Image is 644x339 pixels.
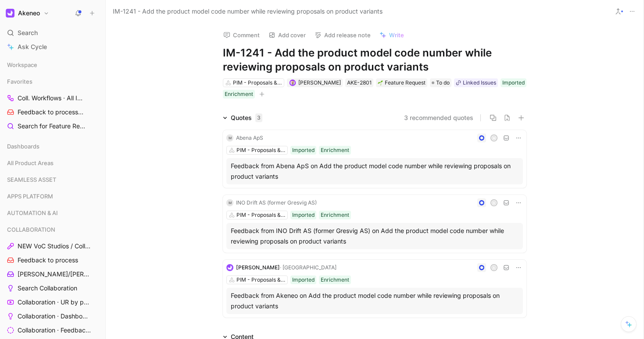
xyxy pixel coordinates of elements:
a: Feedback to processCOLLABORATION [4,106,102,119]
span: Search for Feature Requests [18,122,87,131]
div: G [491,200,497,206]
div: Quotes3 [219,113,266,123]
span: Write [389,31,404,39]
div: PIM - Proposals & Published Products [233,78,282,87]
span: [PERSON_NAME]/[PERSON_NAME] Calls [18,270,93,279]
div: AUTOMATION & AI [4,206,102,222]
div: Imported [502,78,525,87]
span: AUTOMATION & AI [7,208,58,217]
a: [PERSON_NAME]/[PERSON_NAME] Calls [4,268,102,281]
span: Search Collaboration [18,284,77,293]
div: Abena ApS [236,134,263,142]
img: logo [226,264,233,271]
a: Search for Feature Requests [4,120,102,133]
a: Ask Cycle [4,40,102,53]
div: APPS PLATFORM [4,190,102,203]
span: Favorites [7,77,32,86]
a: Collaboration · Feedback by source [4,324,102,337]
a: Collaboration · UR by project [4,296,102,309]
a: Search Collaboration [4,282,102,295]
h1: IM-1241 - Add the product model code number while reviewing proposals on product variants [223,46,526,74]
span: NEW VoC Studios / Collaboration [18,242,91,251]
button: Write [376,29,408,41]
span: [PERSON_NAME] [236,264,280,271]
span: APPS PLATFORM [7,192,53,201]
div: SEAMLESS ASSET [4,173,102,186]
button: Add cover [265,29,310,41]
div: Imported [292,275,315,284]
span: Dashboards [7,142,39,151]
div: Workspace [4,58,102,71]
div: Search [4,26,102,39]
img: avatar [290,80,295,85]
div: Enrichment [321,211,349,219]
span: Workspace [7,60,37,69]
div: Quotes [231,113,262,123]
div: PIM - Proposals & Published Products [236,211,286,219]
div: Dashboards [4,140,102,153]
div: INO Drift AS (former Gresvig AS) [236,198,317,207]
div: AKE-2801 [347,78,372,87]
div: PIM - Proposals & Published Products [236,146,286,155]
img: 🌱 [378,80,383,85]
button: AkeneoAkeneo [4,7,51,19]
span: Search [18,28,38,38]
a: Coll. Workflows · All IMs [4,92,102,105]
span: [PERSON_NAME] [298,79,341,86]
div: A [491,265,497,271]
span: SEAMLESS ASSET [7,175,56,184]
div: Feedback from Abena ApS on Add the product model code number while reviewing proposals on product... [231,161,519,182]
div: M [491,135,497,141]
a: Feedback to process [4,254,102,267]
a: NEW VoC Studios / Collaboration [4,240,102,253]
div: Imported [292,211,315,219]
span: All Product Areas [7,159,54,167]
span: Collaboration · Feedback by source [18,326,92,335]
div: Dashboards [4,140,102,155]
button: 3 recommended quotes [404,113,473,123]
span: Feedback to process [18,256,78,265]
div: Enrichment [321,146,349,155]
div: Linked Issues [463,78,496,87]
a: Collaboration · Dashboard [4,310,102,323]
span: · [GEOGRAPHIC_DATA] [280,264,336,271]
div: M [226,134,233,141]
div: Enrichment [321,275,349,284]
span: Collaboration · Dashboard [18,312,90,321]
div: Favorites [4,75,102,88]
button: Add release note [311,29,375,41]
div: APPS PLATFORM [4,190,102,205]
h1: Akeneo [18,9,40,17]
div: PIM - Proposals & Published Products [236,275,286,284]
div: To do [430,78,451,87]
div: All Product Areas [4,156,102,172]
span: COLLABORATION [7,225,55,234]
span: Ask Cycle [18,42,47,52]
span: Collaboration · UR by project [18,298,90,307]
div: AUTOMATION & AI [4,206,102,219]
div: All Product Areas [4,156,102,169]
div: M [226,199,233,206]
button: Comment [219,29,264,41]
div: Feedback from Akeneo on Add the product model code number while reviewing proposals on product va... [231,290,519,311]
div: 🌱Feature Request [376,78,427,87]
span: To do [436,78,450,87]
div: 3 [255,113,262,122]
div: Enrichment [225,90,253,99]
div: COLLABORATION [4,223,102,236]
img: Akeneo [6,9,14,18]
div: Feedback from INO Drift AS (former Gresvig AS) on Add the product model code number while reviewi... [231,226,519,247]
span: Feedback to process [18,108,86,117]
div: Feature Request [378,78,426,87]
div: Imported [292,146,315,155]
span: IM-1241 - Add the product model code number while reviewing proposals on product variants [113,6,383,17]
span: Coll. Workflows · All IMs [18,94,87,103]
div: SEAMLESS ASSET [4,173,102,189]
